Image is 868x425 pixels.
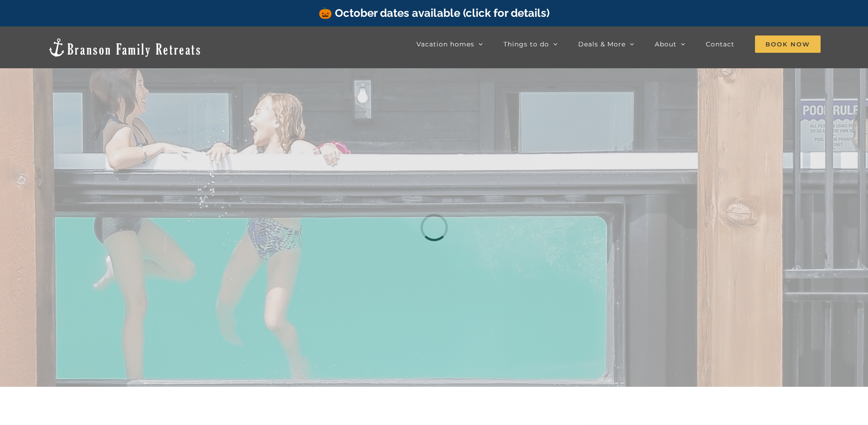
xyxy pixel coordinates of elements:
a: Contact [706,35,734,53]
span: Vacation homes [416,41,474,47]
a: About [655,35,685,53]
span: About [655,41,677,47]
img: Branson Family Retreats Logo [47,37,202,58]
span: Book Now [755,35,821,53]
a: Vacation homes [416,35,483,53]
a: 🎃 October dates available (click for details) [318,6,550,20]
a: Deals & More [578,35,634,53]
span: Contact [706,41,734,47]
span: Deals & More [578,41,626,47]
nav: Main Menu [416,35,821,53]
span: Things to do [503,41,549,47]
a: Book Now [755,35,821,53]
a: Things to do [503,35,558,53]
